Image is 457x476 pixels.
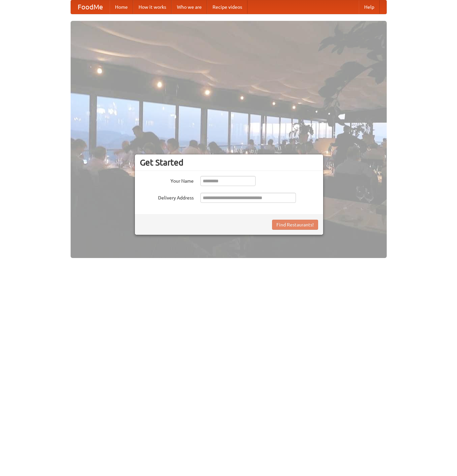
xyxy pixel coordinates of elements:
[207,0,247,14] a: Recipe videos
[71,0,110,14] a: FoodMe
[272,220,318,230] button: Find Restaurants!
[140,176,194,184] label: Your Name
[110,0,133,14] a: Home
[133,0,172,14] a: How it works
[172,0,207,14] a: Who we are
[359,0,380,14] a: Help
[140,193,194,201] label: Delivery Address
[140,157,318,168] h3: Get Started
